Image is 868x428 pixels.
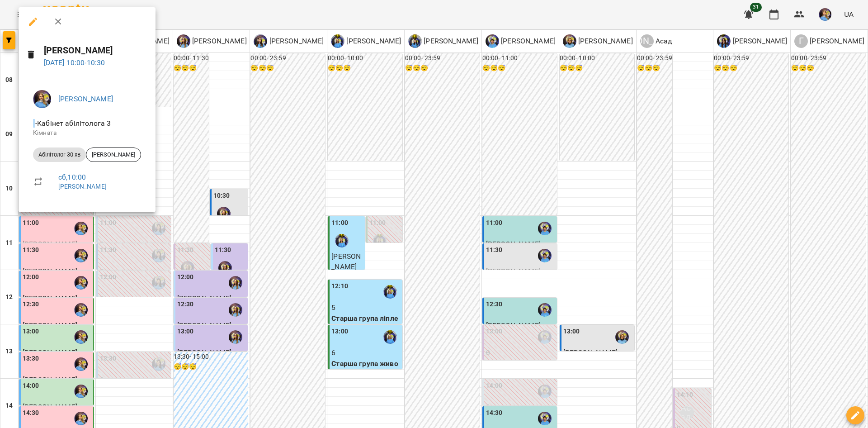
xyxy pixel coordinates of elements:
[58,95,113,103] a: [PERSON_NAME]
[33,151,86,159] span: Абілітолог 30 хв
[33,90,51,108] img: 6b085e1eb0905a9723a04dd44c3bb19c.jpg
[58,173,86,181] a: сб , 10:00
[58,183,107,190] a: [PERSON_NAME]
[86,147,141,162] div: [PERSON_NAME]
[33,128,141,138] p: Кімната
[44,58,105,67] a: [DATE] 10:00-10:30
[44,43,148,57] h6: [PERSON_NAME]
[86,151,141,159] span: [PERSON_NAME]
[33,119,113,128] span: - Кабінет абілітолога 3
